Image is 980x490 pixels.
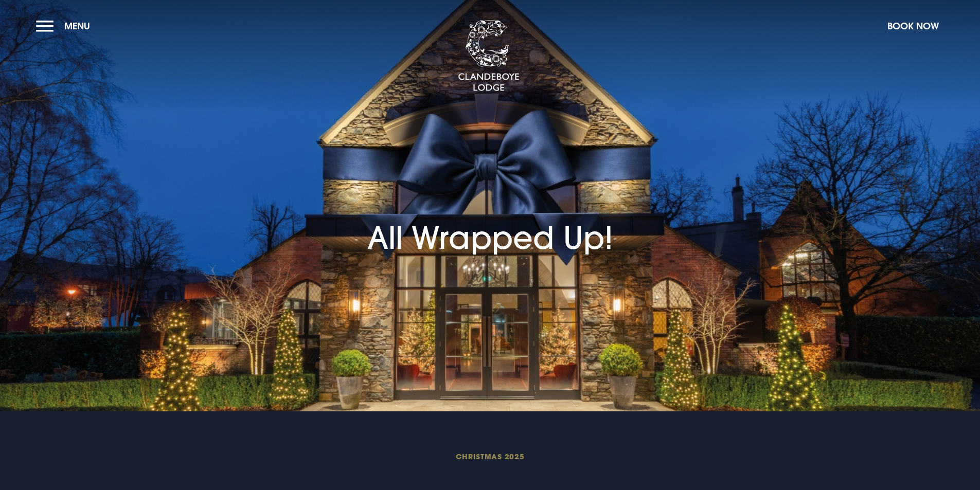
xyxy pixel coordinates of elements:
button: Book Now [882,15,944,37]
h1: All Wrapped Up! [367,160,613,256]
button: Menu [36,15,95,37]
span: Menu [64,20,90,32]
img: Clandeboye Lodge [458,20,520,92]
span: Christmas 2025 [245,451,735,461]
